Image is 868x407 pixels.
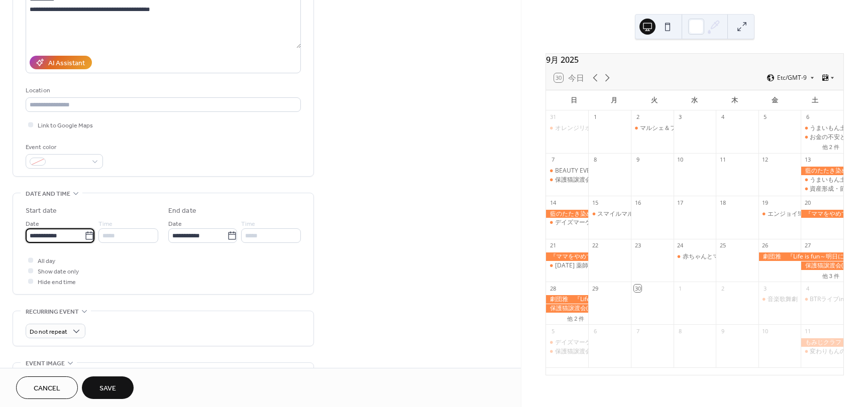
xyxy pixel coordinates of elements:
div: 水 [675,90,715,110]
div: 1 [591,113,599,121]
div: お金の不安とさようなら（飯田市） [801,133,843,142]
div: 9月 2025 [546,54,843,66]
div: 保護猫譲渡会(松川町ほか) [801,261,843,270]
div: スマイルマルシェ(飯田市) [588,210,631,218]
button: 他 2 件 [818,142,843,152]
div: 19 [762,199,769,206]
div: エンジョイ!IIDA9月号発行 [758,210,801,218]
div: 26 [762,242,769,249]
span: Recurring event [26,307,79,317]
button: 他 3 件 [818,270,843,281]
div: 13 [804,156,811,164]
div: 3 [762,285,769,292]
div: 2 [719,285,726,292]
div: 6 [804,113,811,121]
div: 藍のたたき染め体験（阿智村） [801,167,843,175]
div: BTRライブinSpaceTama(飯田市) [801,295,843,304]
span: Link to Google Maps [38,120,93,131]
div: 25 [719,242,726,249]
div: 28 [549,285,557,292]
div: 16 [634,199,641,206]
div: 21 [549,242,557,249]
div: デイズマーケット(中川村) [546,338,589,347]
div: 土 [795,90,835,110]
div: 31 [549,113,557,121]
div: 3 [677,113,684,121]
div: 1 [677,285,684,292]
div: うまいもん土曜夜市（喬木村） [801,176,843,184]
div: 藍のたたき染め体験（阿智村） [546,210,589,218]
div: 5 [762,113,769,121]
div: 17 [677,199,684,206]
div: AI Assistant [48,58,85,69]
div: 2 [634,113,641,121]
div: 11 [719,156,726,164]
div: 12 [762,156,769,164]
div: 22 [591,242,599,249]
div: [DATE] 薬師猫神様縁日([GEOGRAPHIC_DATA]) [555,261,683,270]
div: 15 [591,199,599,206]
div: BEAUTY EVENT([PERSON_NAME][GEOGRAPHIC_DATA]) [555,167,710,175]
div: 資産形成・節約術マネーセミナー（飯田市） [801,185,843,193]
div: 『ママをやめてもいいですか！？』映画上映会(高森町・中川村) [546,252,589,261]
div: 8 [591,156,599,164]
div: 音楽歌舞劇『つるの恩がえし』（飯田市） [758,295,801,304]
div: 『ママをやめてもいいですか！？』映画上映会(高森町・中川村) [801,210,843,218]
div: 30 [634,285,641,292]
div: デイズマーケット(中川村) [546,218,589,227]
span: Cancel [34,383,60,394]
div: 24 [677,242,684,249]
div: End date [168,206,196,216]
span: Show date only [38,266,79,277]
div: 9 [719,327,726,335]
div: 7 [634,327,641,335]
span: Time [241,219,255,229]
span: Time [98,219,113,229]
span: Save [99,383,116,394]
div: うまいもん土曜夜市（喬木村） [801,124,843,132]
button: 他 2 件 [563,313,588,323]
div: 5 [549,327,557,335]
div: 保護猫譲渡会(松川町ほか) [546,304,589,313]
div: 木 [715,90,755,110]
div: 20 [804,199,811,206]
div: Event color [26,142,101,153]
div: 6 [591,327,599,335]
div: 保護猫譲渡会(高森町ほか) [546,176,589,184]
div: Start date [26,206,57,216]
div: 14 [549,199,557,206]
div: 8 [677,327,684,335]
div: 変わりもんの展覧会12（松川町） [801,347,843,356]
div: オレンジリボンフェス（飯田市） [546,124,589,132]
div: デイズマーケット([GEOGRAPHIC_DATA][PERSON_NAME]) [555,338,715,347]
div: 18 [719,199,726,206]
div: マルシェ＆フリマ（[PERSON_NAME][GEOGRAPHIC_DATA]） [640,124,808,132]
button: Cancel [16,376,78,399]
div: 保護猫譲渡会(高森町ほか) [555,347,625,356]
span: Date and time [26,189,70,199]
div: 10 [762,327,769,335]
span: Do not repeat [30,326,67,338]
div: 9 [634,156,641,164]
div: 赤ちゃんとマタニティさん(飯田市） [674,252,716,261]
span: All day [38,256,55,266]
div: 劇団雅 『Life is fun～明日に向かって～』（飯田市） [546,295,589,304]
span: Event image [26,358,65,369]
div: 猫の日 薬師猫神様縁日(高森町) [546,261,589,270]
span: Date [168,219,182,229]
div: もみじクラフト（駒ヶ根市） [801,338,843,347]
div: スマイルマルシェ([PERSON_NAME][GEOGRAPHIC_DATA]) [597,210,757,218]
div: 保護猫譲渡会(高森町ほか) [555,176,625,184]
div: 月 [594,90,634,110]
button: AI Assistant [30,56,92,69]
div: 23 [634,242,641,249]
div: 10 [677,156,684,164]
span: Date [26,219,39,229]
div: BEAUTY EVENT(飯田市) [546,167,589,175]
div: 29 [591,285,599,292]
div: 4 [804,285,811,292]
div: 日 [554,90,594,110]
span: Etc/GMT-9 [777,75,807,81]
div: 保護猫譲渡会(高森町ほか) [546,347,589,356]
